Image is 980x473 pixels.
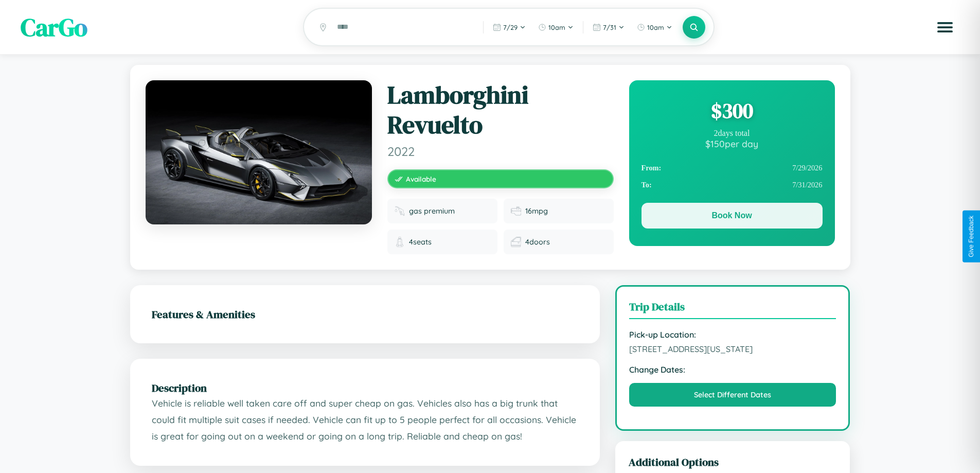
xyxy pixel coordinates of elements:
button: Select Different Dates [629,383,836,407]
span: [STREET_ADDRESS][US_STATE] [629,344,836,354]
button: 7/29 [488,19,531,36]
span: 7 / 29 [503,23,518,31]
span: Available [406,174,436,183]
strong: From: [642,164,662,172]
span: CarGo [21,10,87,44]
img: Lamborghini Revuelto 2022 [146,80,372,224]
h1: Lamborghini Revuelto [387,80,614,139]
strong: Change Dates: [629,364,836,375]
button: 7/31 [587,19,630,36]
div: 7 / 29 / 2026 [642,160,823,177]
div: Give Feedback [968,216,975,257]
h2: Features & Amenities [152,307,578,322]
span: 10am [647,23,664,31]
img: Fuel efficiency [511,206,521,216]
button: 10am [533,19,579,36]
button: Open menu [931,13,959,42]
button: Book Now [642,203,823,229]
h3: Additional Options [629,454,837,469]
span: 2022 [387,144,614,159]
div: 7 / 31 / 2026 [642,177,823,194]
span: 16 mpg [525,206,548,216]
img: Seats [395,237,405,247]
div: $ 150 per day [642,138,823,149]
img: Doors [511,237,521,247]
span: 7 / 31 [603,23,616,31]
h3: Trip Details [629,299,836,319]
span: 4 seats [409,237,432,247]
div: $ 300 [642,97,823,125]
p: Vehicle is reliable well taken care off and super cheap on gas. Vehicles also has a big trunk tha... [152,395,578,444]
img: Fuel type [395,206,405,216]
div: 2 days total [642,129,823,138]
strong: To: [642,181,652,189]
span: gas premium [409,206,455,216]
button: 10am [632,19,678,36]
span: 4 doors [525,237,550,247]
strong: Pick-up Location: [629,329,836,340]
span: 10am [548,23,565,31]
h2: Description [152,380,578,395]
